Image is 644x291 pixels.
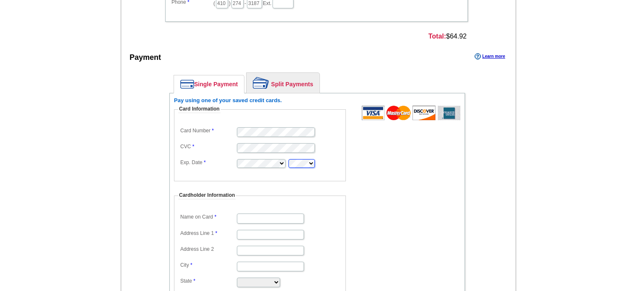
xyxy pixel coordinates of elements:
[180,127,236,134] label: Card Number
[178,192,236,199] legend: Cardholder Information
[174,98,460,103] h6: Pay using one of your saved credit cards.
[180,143,236,150] label: CVC
[180,230,236,237] label: Address Line 1
[174,75,244,93] a: Single Payment
[130,52,161,63] div: Payment
[180,246,236,253] label: Address Line 2
[253,77,269,89] img: split-payment.png
[180,80,194,89] img: single-payment.png
[362,106,460,120] img: acceptedCards.gif
[180,159,236,166] label: Exp. Date
[180,214,236,221] label: Name on Card
[476,96,644,291] iframe: LiveChat chat widget
[475,53,505,60] a: Learn more
[247,73,319,93] a: Split Payments
[180,262,236,269] label: City
[180,278,236,285] label: State
[178,106,221,113] legend: Card Information
[428,33,446,40] strong: Total:
[428,33,467,40] span: $64.92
